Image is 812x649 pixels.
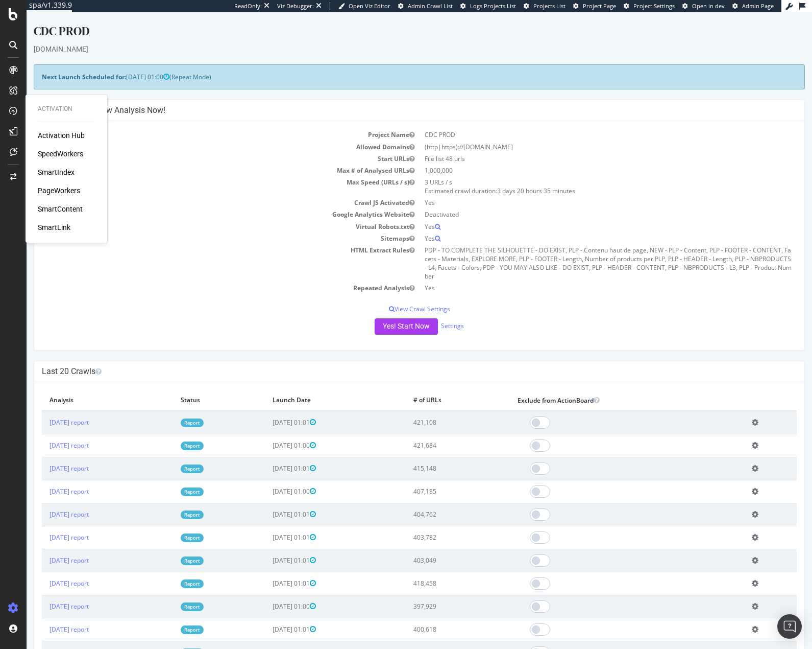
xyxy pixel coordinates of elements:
a: Admin Page [732,2,774,10]
td: 403,782 [379,514,483,537]
a: Activation Hub [38,130,85,141]
a: Admin Crawl List [398,2,453,10]
a: Report [154,475,177,484]
a: Open in dev [682,2,725,10]
span: [DATE] 01:01 [246,498,289,506]
h4: Last 20 Crawls [15,354,770,364]
div: Viz Debugger: [277,2,314,10]
td: Virtual Robots.txt [15,208,393,220]
td: 421,684 [379,422,483,445]
a: Logs Projects List [460,2,516,10]
a: [DATE] report [23,498,62,506]
h4: Configure your New Analysis Now! [15,93,770,103]
span: [DATE] 01:01 [246,521,289,529]
td: 404,762 [379,491,483,514]
td: Max # of Analysed URLs [15,152,393,164]
td: Yes [393,184,771,196]
a: Project Settings [624,2,675,10]
span: Open Viz Editor [349,2,390,10]
span: Project Page [583,2,616,10]
a: Report [154,429,177,438]
a: [DATE] report [23,406,62,414]
td: Allowed Domains [15,129,393,141]
td: 421,108 [379,399,483,422]
div: [DOMAIN_NAME] [7,32,778,42]
td: Yes [393,270,771,282]
span: [DATE] 01:00 [246,429,289,437]
td: 415,148 [379,445,483,468]
a: Report [154,567,177,576]
td: 1,000,000 [393,152,771,164]
a: Report [154,544,177,553]
a: SpeedWorkers [38,149,83,159]
span: Admin Crawl List [408,2,453,10]
div: ReadOnly: [234,2,262,10]
a: Report [154,613,177,622]
div: CDC PROD [7,10,778,32]
a: [DATE] report [23,567,62,575]
td: Yes [393,208,771,220]
span: Project Settings [633,2,675,10]
a: Report [154,406,177,415]
strong: Next Launch Scheduled for: [15,60,100,69]
td: Yes [393,220,771,232]
a: [DATE] report [23,521,62,529]
div: (Repeat Mode) [7,52,778,77]
a: [DATE] report [23,475,62,483]
div: Activation [38,105,95,113]
a: Report [154,636,177,645]
span: [DATE] 01:00 [246,590,289,598]
span: Logs Projects List [470,2,516,10]
a: [DATE] report [23,429,62,437]
td: HTML Extract Rules [15,232,393,270]
td: 400,618 [379,606,483,629]
td: 407,185 [379,468,483,491]
a: Report [154,498,177,507]
td: Sitemaps [15,220,393,232]
a: [DATE] report [23,636,62,644]
a: Open Viz Editor [338,2,390,10]
a: [DATE] report [23,452,62,460]
a: SmartLink [38,222,70,233]
span: [DATE] 01:01 [246,613,289,621]
td: 3 URLs / s Estimated crawl duration: [393,164,771,184]
td: Project Name [15,117,393,128]
a: SmartContent [38,204,83,214]
span: [DATE] 01:01 [246,544,289,552]
td: (http|https)://[DOMAIN_NAME] [393,129,771,141]
a: [DATE] report [23,590,62,598]
button: Yes! Start Now [348,306,411,322]
a: [DATE] report [23,544,62,552]
span: [DATE] 01:01 [246,567,289,575]
td: 397,929 [379,583,483,606]
th: Analysis [15,378,146,399]
th: Launch Date [238,378,379,399]
a: [DATE] report [23,613,62,621]
th: # of URLs [379,378,483,399]
span: 3 days 20 hours 35 minutes [471,174,549,183]
td: Max Speed (URLs / s) [15,164,393,184]
a: PageWorkers [38,186,80,196]
div: Open Intercom Messenger [777,614,802,639]
td: Crawl JS Activated [15,184,393,196]
span: [DATE] 01:01 [246,452,289,460]
span: [DATE] 01:00 [246,475,289,483]
span: Projects List [533,2,565,10]
td: Deactivated [393,196,771,208]
a: Report [154,452,177,461]
td: Start URLs [15,141,393,152]
a: Settings [414,309,437,318]
a: SmartIndex [38,167,75,177]
td: PDP - TO COMPLETE THE SILHOUETTE - DO EXIST, PLP - Contenu haut de page, NEW - PLP - Content, PLP... [393,232,771,270]
td: Repeated Analysis [15,270,393,282]
td: File list 48 urls [393,141,771,152]
td: CDC PROD [393,117,771,128]
p: View Crawl Settings [15,292,770,301]
span: Admin Page [742,2,774,10]
span: Open in dev [692,2,725,10]
span: [DATE] 01:00 [246,636,289,644]
th: Exclude from ActionBoard [483,378,718,399]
